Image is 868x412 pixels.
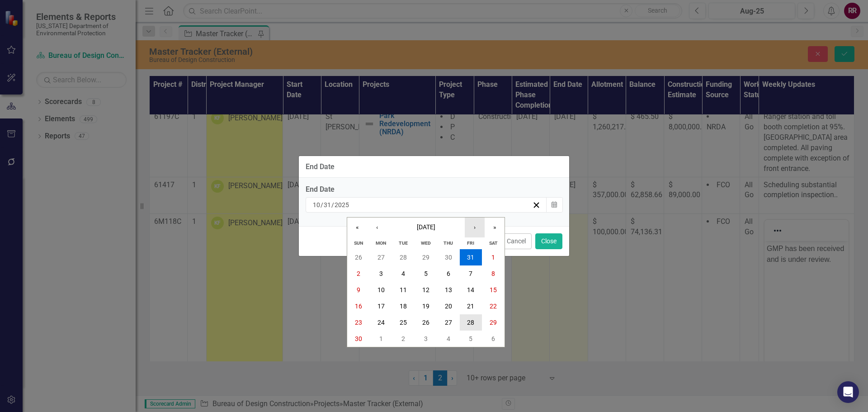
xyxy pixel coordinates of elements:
[392,314,415,331] button: November 25, 2025
[354,240,363,246] abbr: Sunday
[392,249,415,265] button: October 28, 2025
[482,331,505,347] button: December 6, 2025
[482,265,505,282] button: November 8, 2025
[490,303,497,310] abbr: November 22, 2025
[377,303,385,310] abbr: November 17, 2025
[377,319,385,326] abbr: November 24, 2025
[399,240,408,246] abbr: Tuesday
[334,200,349,209] input: yyyy
[467,240,474,246] abbr: Friday
[490,286,497,294] abbr: November 15, 2025
[355,303,362,310] abbr: November 16, 2025
[415,314,437,331] button: November 26, 2025
[467,303,474,310] abbr: November 21, 2025
[467,254,474,261] abbr: October 31, 2025
[460,282,482,298] button: November 14, 2025
[482,249,505,265] button: November 1, 2025
[445,319,452,326] abbr: November 27, 2025
[485,218,505,237] button: »
[417,223,435,231] span: [DATE]
[415,249,437,265] button: October 29, 2025
[347,282,370,298] button: November 9, 2025
[347,249,370,265] button: October 26, 2025
[392,282,415,298] button: November 11, 2025
[400,319,407,326] abbr: November 25, 2025
[445,254,452,261] abbr: October 30, 2025
[437,265,460,282] button: November 6, 2025
[306,185,562,195] div: End Date
[357,286,360,294] abbr: November 9, 2025
[491,270,495,277] abbr: November 8, 2025
[379,270,383,277] abbr: November 3, 2025
[370,314,392,331] button: November 24, 2025
[501,233,532,249] button: Cancel
[347,314,370,331] button: November 23, 2025
[347,298,370,314] button: November 16, 2025
[312,200,321,209] input: mm
[415,298,437,314] button: November 19, 2025
[445,286,452,294] abbr: November 13, 2025
[424,335,428,342] abbr: December 3, 2025
[447,270,450,277] abbr: November 6, 2025
[377,286,385,294] abbr: November 10, 2025
[415,265,437,282] button: November 5, 2025
[415,282,437,298] button: November 12, 2025
[467,319,474,326] abbr: November 28, 2025
[422,319,429,326] abbr: November 26, 2025
[482,298,505,314] button: November 22, 2025
[401,270,405,277] abbr: November 4, 2025
[460,331,482,347] button: December 5, 2025
[306,163,335,171] div: End Date
[370,265,392,282] button: November 3, 2025
[392,331,415,347] button: December 2, 2025
[437,298,460,314] button: November 20, 2025
[415,331,437,347] button: December 3, 2025
[400,254,407,261] abbr: October 28, 2025
[437,249,460,265] button: October 30, 2025
[491,254,495,261] abbr: November 1, 2025
[424,270,428,277] abbr: November 5, 2025
[460,249,482,265] button: October 31, 2025
[437,282,460,298] button: November 13, 2025
[437,331,460,347] button: December 4, 2025
[370,282,392,298] button: November 10, 2025
[347,218,367,237] button: «
[460,298,482,314] button: November 21, 2025
[490,319,497,326] abbr: November 29, 2025
[482,282,505,298] button: November 15, 2025
[357,270,360,277] abbr: November 2, 2025
[482,314,505,331] button: November 29, 2025
[367,218,387,237] button: ‹
[387,218,465,237] button: [DATE]
[370,249,392,265] button: October 27, 2025
[489,240,498,246] abbr: Saturday
[370,298,392,314] button: November 17, 2025
[422,286,429,294] abbr: November 12, 2025
[379,335,383,342] abbr: December 1, 2025
[469,335,472,342] abbr: December 5, 2025
[422,303,429,310] abbr: November 19, 2025
[355,335,362,342] abbr: November 30, 2025
[392,265,415,282] button: November 4, 2025
[422,254,429,261] abbr: October 29, 2025
[445,303,452,310] abbr: November 20, 2025
[347,265,370,282] button: November 2, 2025
[331,201,334,209] span: /
[467,286,474,294] abbr: November 14, 2025
[837,381,859,403] div: Open Intercom Messenger
[377,254,385,261] abbr: October 27, 2025
[323,200,331,209] input: dd
[421,240,431,246] abbr: Wednesday
[376,240,386,246] abbr: Monday
[535,233,562,249] button: Close
[355,254,362,261] abbr: October 26, 2025
[355,319,362,326] abbr: November 23, 2025
[400,286,407,294] abbr: November 11, 2025
[465,218,485,237] button: ›
[447,335,450,342] abbr: December 4, 2025
[2,2,82,24] p: GMP has been received and is under review.
[401,335,405,342] abbr: December 2, 2025
[443,240,453,246] abbr: Thursday
[460,314,482,331] button: November 28, 2025
[392,298,415,314] button: November 18, 2025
